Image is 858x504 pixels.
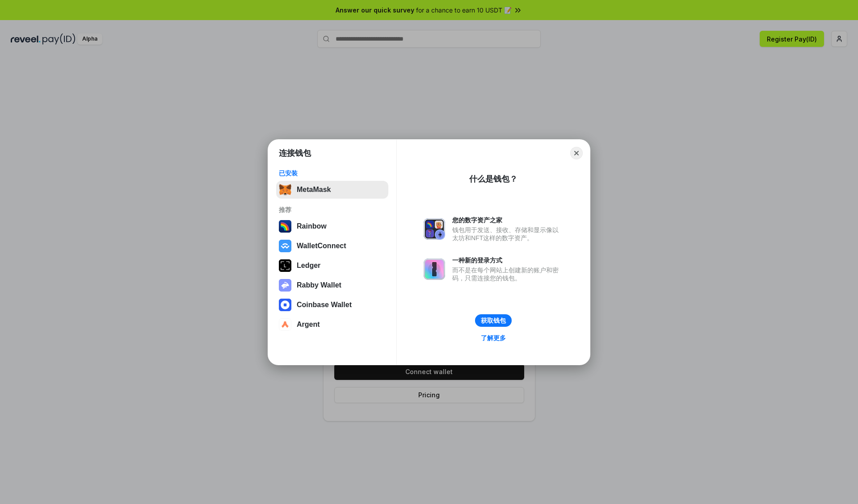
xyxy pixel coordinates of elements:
[279,259,291,272] img: svg+xml,%3Csvg%20xmlns%3D%22http%3A%2F%2Fwww.w3.org%2F2000%2Fsvg%22%20width%3D%2228%22%20height%3...
[279,279,291,292] img: svg+xml,%3Csvg%20xmlns%3D%22http%3A%2F%2Fwww.w3.org%2F2000%2Fsvg%22%20fill%3D%22none%22%20viewBox...
[452,226,563,242] div: 钱包用于发送、接收、存储和显示像以太坊和NFT这样的数字资产。
[297,242,346,250] div: WalletConnect
[452,256,563,264] div: 一种新的登录方式
[276,296,388,314] button: Coinbase Wallet
[297,186,331,194] div: MetaMask
[276,237,388,255] button: WalletConnect
[452,216,563,224] div: 您的数字资产之家
[297,321,320,329] div: Argent
[276,257,388,275] button: Ledger
[475,314,512,327] button: 获取钱包
[297,281,341,289] div: Rabby Wallet
[279,220,291,233] img: svg+xml,%3Csvg%20width%3D%22120%22%20height%3D%22120%22%20viewBox%3D%220%200%20120%20120%22%20fil...
[279,183,291,196] img: svg+xml,%3Csvg%20fill%3D%22none%22%20height%3D%2233%22%20viewBox%3D%220%200%2035%2033%22%20width%...
[279,206,386,214] div: 推荐
[481,317,506,325] div: 获取钱包
[481,334,506,342] div: 了解更多
[276,181,388,199] button: MetaMask
[279,318,291,331] img: svg+xml,%3Csvg%20width%3D%2228%22%20height%3D%2228%22%20viewBox%3D%220%200%2028%2028%22%20fill%3D...
[279,169,386,177] div: 已安装
[276,217,388,235] button: Rainbow
[297,262,320,270] div: Ledger
[279,148,311,158] h1: 连接钱包
[475,332,511,344] a: 了解更多
[570,147,583,159] button: Close
[297,301,352,309] div: Coinbase Wallet
[279,299,291,311] img: svg+xml,%3Csvg%20width%3D%2228%22%20height%3D%2228%22%20viewBox%3D%220%200%2028%2028%22%20fill%3D...
[279,240,291,252] img: svg+xml,%3Csvg%20width%3D%2228%22%20height%3D%2228%22%20viewBox%3D%220%200%2028%2028%22%20fill%3D...
[424,218,445,240] img: svg+xml,%3Csvg%20xmlns%3D%22http%3A%2F%2Fwww.w3.org%2F2000%2Fsvg%22%20fill%3D%22none%22%20viewBox...
[276,276,388,294] button: Rabby Wallet
[297,222,327,230] div: Rainbow
[469,174,517,184] div: 什么是钱包？
[276,316,388,333] button: Argent
[424,258,445,280] img: svg+xml,%3Csvg%20xmlns%3D%22http%3A%2F%2Fwww.w3.org%2F2000%2Fsvg%22%20fill%3D%22none%22%20viewBox...
[452,266,563,282] div: 而不是在每个网站上创建新的账户和密码，只需连接您的钱包。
